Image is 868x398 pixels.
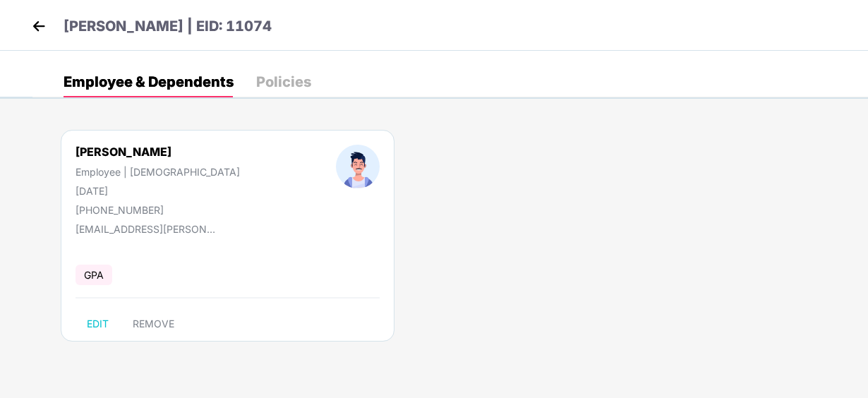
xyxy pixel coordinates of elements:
img: back [28,16,49,37]
div: Policies [256,75,311,89]
span: REMOVE [133,318,174,330]
button: EDIT [76,313,120,335]
div: [DATE] [76,185,240,197]
button: REMOVE [121,313,186,335]
div: [PERSON_NAME] [76,145,240,159]
img: profileImage [336,145,380,188]
div: Employee | [DEMOGRAPHIC_DATA] [76,166,240,178]
div: [EMAIL_ADDRESS][PERSON_NAME][DOMAIN_NAME] [76,223,217,235]
div: [PHONE_NUMBER] [76,204,240,216]
span: EDIT [87,318,109,330]
span: GPA [76,265,112,285]
p: [PERSON_NAME] | EID: 11074 [64,16,272,37]
div: Employee & Dependents [64,75,234,89]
